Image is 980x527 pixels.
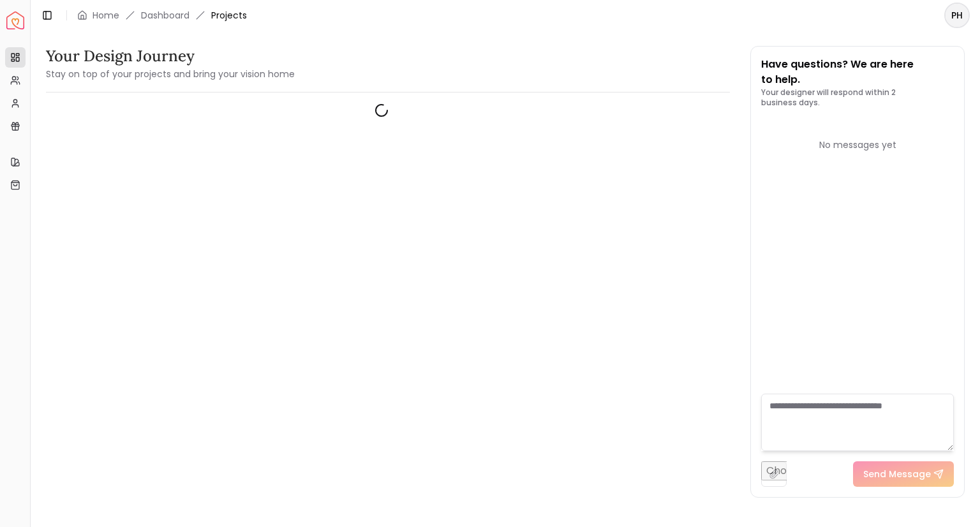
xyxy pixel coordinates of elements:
[46,46,295,66] h3: Your Design Journey
[211,9,247,22] span: Projects
[141,9,189,22] a: Dashboard
[93,9,119,22] a: Home
[6,11,24,29] a: Spacejoy
[761,57,954,87] p: Have questions? We are here to help.
[46,68,295,80] small: Stay on top of your projects and bring your vision home
[761,87,954,108] p: Your designer will respond within 2 business days.
[944,3,970,28] button: PH
[946,4,969,27] span: PH
[761,138,954,151] div: No messages yet
[77,9,247,22] nav: breadcrumb
[6,11,24,29] img: Spacejoy Logo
